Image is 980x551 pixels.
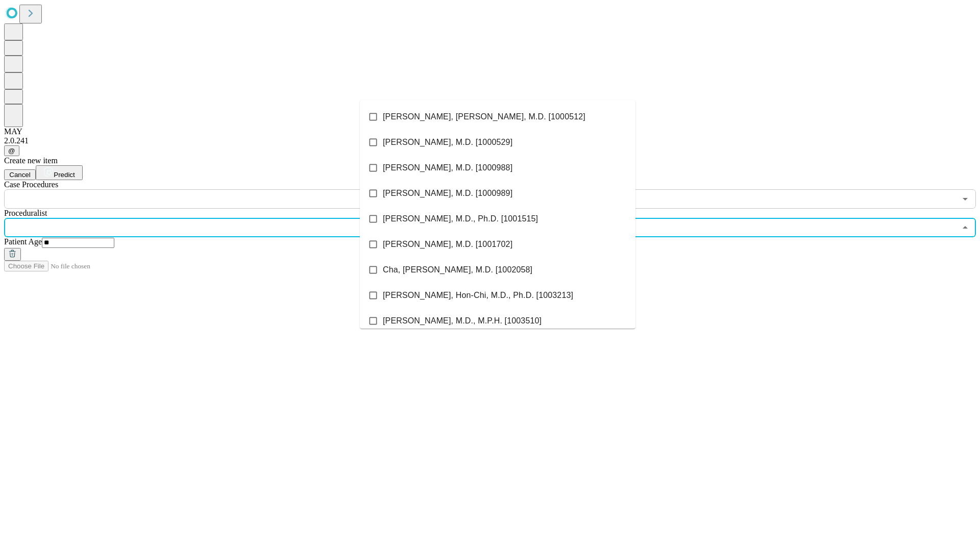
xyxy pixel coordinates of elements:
[4,169,36,180] button: Cancel
[54,171,75,179] span: Predict
[4,136,976,145] div: 2.0.241
[9,171,31,179] span: Cancel
[383,187,512,199] span: [PERSON_NAME], M.D. [1000989]
[383,315,542,327] span: [PERSON_NAME], M.D., M.P.H. [1003510]
[383,136,512,148] span: [PERSON_NAME], M.D. [1000529]
[4,156,58,165] span: Create new item
[383,162,512,174] span: [PERSON_NAME], M.D. [1000988]
[4,209,47,217] span: Proceduralist
[383,238,512,251] span: [PERSON_NAME], M.D. [1001702]
[8,147,15,155] span: @
[958,220,972,235] button: Close
[383,264,532,276] span: Cha, [PERSON_NAME], M.D. [1002058]
[4,145,19,156] button: @
[4,180,58,189] span: Scheduled Procedure
[958,192,972,206] button: Open
[36,165,83,180] button: Predict
[383,213,538,225] span: [PERSON_NAME], M.D., Ph.D. [1001515]
[4,237,42,246] span: Patient Age
[4,127,976,136] div: MAY
[383,111,585,123] span: [PERSON_NAME], [PERSON_NAME], M.D. [1000512]
[383,289,573,302] span: [PERSON_NAME], Hon-Chi, M.D., Ph.D. [1003213]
